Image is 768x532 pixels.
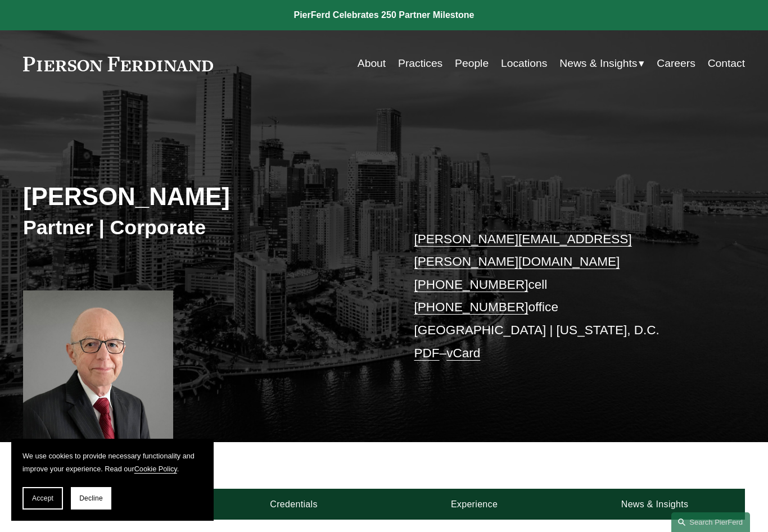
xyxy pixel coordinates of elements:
[501,53,547,75] a: Locations
[414,228,715,365] p: cell office [GEOGRAPHIC_DATA] | [US_STATE], D.C. –
[22,487,63,510] button: Accept
[564,489,745,520] a: News & Insights
[134,465,177,473] a: Cookie Policy
[414,346,439,360] a: PDF
[446,346,480,360] a: vCard
[414,232,631,269] a: [PERSON_NAME][EMAIL_ADDRESS][PERSON_NAME][DOMAIN_NAME]
[23,181,384,211] h2: [PERSON_NAME]
[11,439,214,521] section: Cookie banner
[79,494,103,502] span: Decline
[455,53,489,75] a: People
[384,489,564,520] a: Experience
[398,53,442,75] a: Practices
[559,54,637,74] span: News & Insights
[358,53,386,75] a: About
[414,278,528,292] a: [PHONE_NUMBER]
[671,512,750,532] a: Search this site
[657,53,695,75] a: Careers
[71,487,111,510] button: Decline
[23,215,384,240] h3: Partner | Corporate
[414,300,528,314] a: [PHONE_NUMBER]
[204,489,384,520] a: Credentials
[22,450,202,476] p: We use cookies to provide necessary functionality and improve your experience. Read our .
[32,494,53,502] span: Accept
[708,53,745,75] a: Contact
[559,53,644,75] a: folder dropdown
